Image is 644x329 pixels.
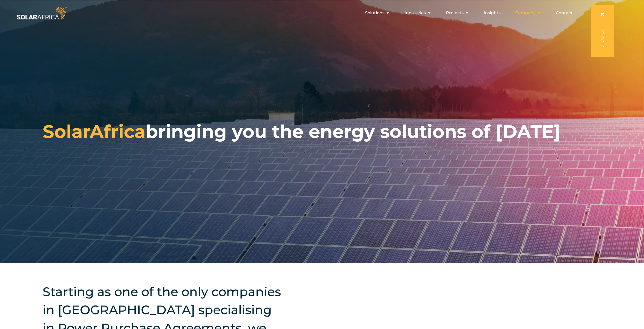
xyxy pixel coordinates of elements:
[484,10,501,16] a: Insights
[68,8,577,18] div: Menu Toggle
[365,10,384,16] span: Solutions
[68,8,577,18] nav: Menu
[43,121,560,143] h1: bringing you the energy solutions of [DATE]
[446,10,464,16] span: Projects
[515,10,536,16] span: Company
[405,10,426,16] span: Industries
[556,10,573,16] a: Contact
[43,120,146,143] span: SolarAfrica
